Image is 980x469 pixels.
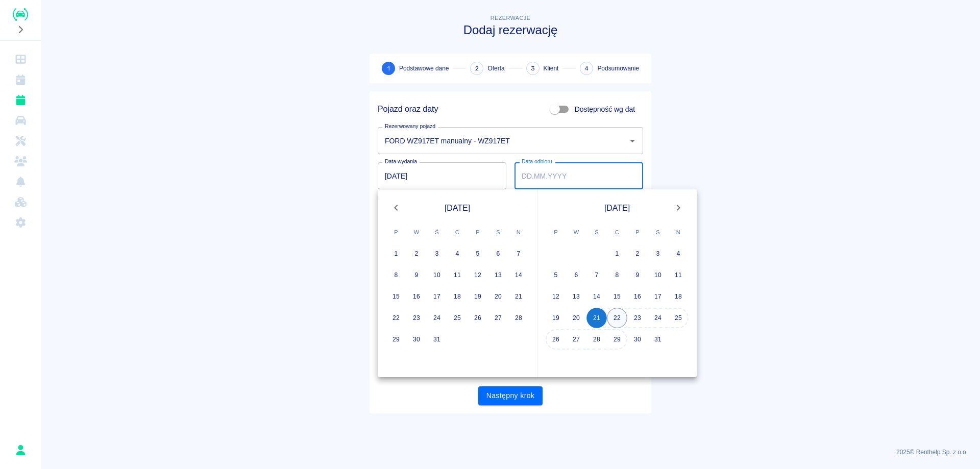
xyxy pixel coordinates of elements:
button: Sebastian Szczęśniak [10,439,31,461]
button: 25 [668,308,689,328]
button: 28 [508,308,529,328]
button: 8 [386,265,406,285]
span: wtorek [567,222,585,242]
button: 18 [668,286,689,307]
button: 26 [468,308,488,328]
span: Podstawowe dane [399,64,449,73]
button: 27 [488,308,508,328]
button: 15 [386,286,406,307]
button: 12 [546,286,566,307]
span: środa [587,222,606,242]
button: 20 [566,308,586,328]
span: Rezerwacje [491,15,530,21]
button: 16 [627,286,648,307]
button: 16 [406,286,427,307]
button: 15 [607,286,627,307]
button: 10 [648,265,668,285]
a: Klienci [4,151,37,171]
span: piątek [469,222,487,242]
span: [DATE] [604,202,630,214]
span: czwartek [608,222,626,242]
a: Flota [4,110,37,131]
span: niedziela [669,222,688,242]
button: 3 [427,243,447,264]
button: 19 [468,286,488,307]
button: 30 [406,329,427,350]
button: 2 [627,243,648,264]
span: niedziela [509,222,528,242]
button: 23 [406,308,427,328]
button: 5 [546,265,566,285]
button: Otwórz [625,134,640,148]
label: Data wydania [385,158,417,165]
button: 11 [447,265,468,285]
span: poniedziałek [387,222,405,242]
button: Rozwiń nawigację [13,23,28,36]
a: Widget WWW [4,192,37,212]
span: Klient [544,64,559,73]
button: 25 [447,308,468,328]
button: 13 [488,265,508,285]
button: 31 [427,329,447,350]
button: 21 [508,286,529,307]
button: 6 [488,243,508,264]
span: sobota [649,222,667,242]
button: 9 [406,265,427,285]
span: 2 [475,63,479,74]
a: Dashboard [4,49,37,69]
a: Serwisy [4,131,37,151]
span: 4 [584,63,589,74]
button: 11 [668,265,689,285]
button: 31 [648,329,668,350]
button: 29 [607,329,627,350]
a: Rezerwacje [4,90,37,110]
h3: Dodaj rezerwację [370,23,651,37]
span: 3 [531,63,535,74]
button: 17 [648,286,668,307]
button: 22 [607,308,627,328]
button: 7 [586,265,607,285]
button: 22 [386,308,406,328]
button: 17 [427,286,447,307]
label: Data odbioru [522,158,552,165]
a: Powiadomienia [4,171,37,192]
button: Następny krok [478,386,543,405]
img: Renthelp [13,8,28,21]
button: 9 [627,265,648,285]
label: Rezerwowany pojazd [385,122,435,130]
button: 24 [648,308,668,328]
button: 29 [386,329,406,350]
span: Podsumowanie [597,64,639,73]
button: 14 [586,286,607,307]
h5: Pojazd oraz daty [378,104,438,114]
button: 7 [508,243,529,264]
button: 4 [447,243,468,264]
button: 24 [427,308,447,328]
input: DD.MM.YYYY [514,162,643,189]
button: 12 [468,265,488,285]
button: 10 [427,265,447,285]
button: 13 [566,286,586,307]
button: 6 [566,265,586,285]
button: 27 [566,329,586,350]
button: 2 [406,243,427,264]
button: 1 [607,243,627,264]
button: 5 [468,243,488,264]
button: 20 [488,286,508,307]
span: piątek [628,222,647,242]
button: 23 [627,308,648,328]
button: 28 [586,329,607,350]
button: Previous month [386,198,406,218]
span: 1 [387,63,390,74]
span: Oferta [487,64,504,73]
button: 8 [607,265,627,285]
p: 2025 © Renthelp Sp. z o.o. [53,448,968,457]
span: wtorek [407,222,426,242]
button: 3 [648,243,668,264]
button: 1 [386,243,406,264]
button: 30 [627,329,648,350]
button: Next month [668,198,689,218]
button: 19 [546,308,566,328]
span: poniedziałek [547,222,565,242]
